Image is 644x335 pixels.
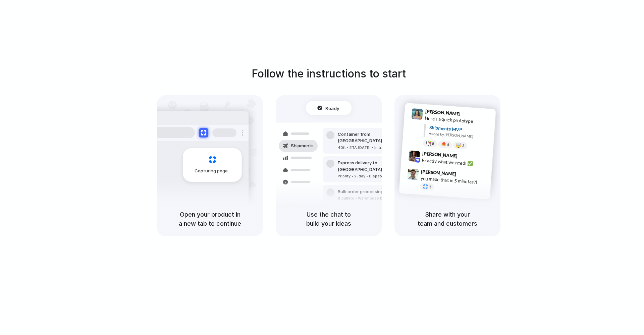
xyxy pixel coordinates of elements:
span: [PERSON_NAME] [425,108,461,117]
span: Shipments [291,143,314,149]
span: 8 [432,142,434,145]
h1: Follow the instructions to start [252,66,406,82]
div: Priority • 2-day • Dispatched [338,173,410,179]
div: 🤯 [456,143,462,148]
div: Bulk order processing [338,188,400,195]
div: Container from [GEOGRAPHIC_DATA] [338,131,410,144]
span: [PERSON_NAME] [421,168,457,177]
span: 9:47 AM [458,171,472,179]
div: 40ft • ETA [DATE] • In transit [338,145,410,151]
h5: Open your product in a new tab to continue [165,210,255,228]
span: 1 [429,185,431,188]
div: you made that in 5 minutes?! [420,175,487,186]
span: [PERSON_NAME] [422,150,458,159]
span: 9:41 AM [463,111,476,119]
div: Shipments MVP [429,124,491,135]
h5: Use the chat to build your ideas [284,210,374,228]
span: Capturing page [195,168,232,174]
div: Express delivery to [GEOGRAPHIC_DATA] [338,160,410,173]
div: Added by [PERSON_NAME] [429,130,490,140]
span: 3 [462,144,465,147]
span: Ready [326,105,340,111]
div: Exactly what we need! ✅ [422,157,489,168]
h5: Share with your team and customers [402,210,492,228]
div: 8 pallets • Warehouse B • Packed [338,196,400,201]
div: Here's a quick prototype [425,114,492,126]
span: 5 [447,143,449,146]
span: 9:42 AM [460,153,473,161]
